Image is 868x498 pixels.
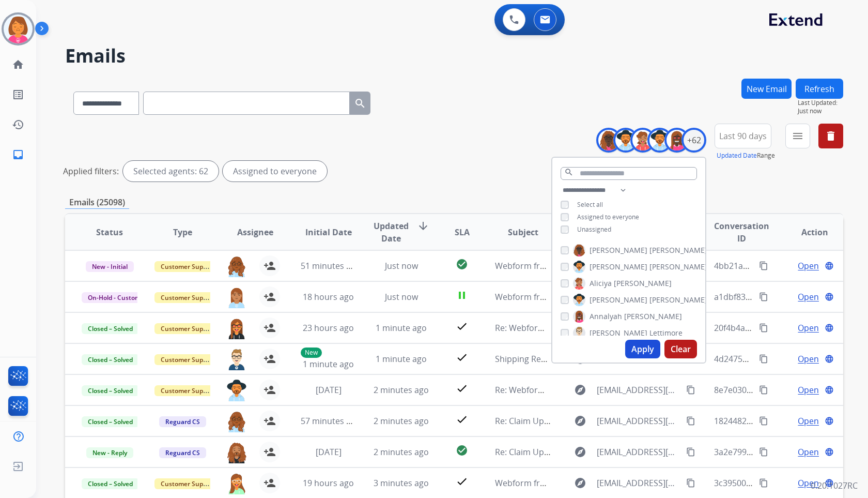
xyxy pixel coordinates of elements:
[65,46,843,66] h2: Emails
[82,385,139,396] span: Closed – Solved
[796,79,843,99] button: Refresh
[374,477,429,489] span: 3 minutes ago
[717,151,775,160] span: Range
[226,380,247,401] img: agent-avatar
[316,446,342,458] span: [DATE]
[759,261,768,270] mat-icon: content_copy
[798,99,843,107] span: Last Updated:
[226,318,247,339] img: agent-avatar
[354,97,366,110] mat-icon: search
[686,447,695,457] mat-icon: content_copy
[719,134,767,138] span: Last 90 days
[455,226,470,238] span: SLA
[574,477,586,489] mat-icon: explore
[681,128,706,153] div: +62
[649,328,683,338] span: Lettimore
[495,477,729,489] span: Webform from [EMAIL_ADDRESS][DOMAIN_NAME] on [DATE]
[374,384,429,396] span: 2 minutes ago
[4,14,33,43] img: avatar
[154,385,222,396] span: Customer Support
[597,384,680,396] span: [EMAIL_ADDRESS][DOMAIN_NAME]
[495,260,729,271] span: Webform from [EMAIL_ADDRESS][DOMAIN_NAME] on [DATE]
[590,311,622,322] span: Annalyah
[590,328,647,338] span: [PERSON_NAME]
[173,226,192,238] span: Type
[798,291,819,303] span: Open
[456,258,468,270] mat-icon: check_circle
[825,323,834,333] mat-icon: language
[456,475,468,488] mat-icon: check
[597,477,680,489] span: [EMAIL_ADDRESS][DOMAIN_NAME]
[624,311,682,322] span: [PERSON_NAME]
[714,220,770,245] span: Conversation ID
[798,415,819,427] span: Open
[770,214,843,250] th: Action
[597,446,680,458] span: [EMAIL_ADDRESS][DOMAIN_NAME]
[82,323,139,334] span: Closed – Solved
[226,349,247,370] img: agent-avatar
[495,353,569,365] span: Shipping Reminder
[12,58,24,71] mat-icon: home
[759,416,768,426] mat-icon: content_copy
[577,225,611,234] span: Unassigned
[305,226,352,238] span: Initial Date
[301,348,322,358] p: New
[316,384,342,396] span: [DATE]
[456,320,468,333] mat-icon: check
[303,358,354,370] span: 1 minute ago
[154,323,222,334] span: Customer Support
[301,415,361,427] span: 57 minutes ago
[614,278,672,289] span: [PERSON_NAME]
[792,130,804,142] mat-icon: menu
[65,196,129,209] p: Emails (25098)
[590,278,612,289] span: Aliciya
[86,261,134,272] span: New - Initial
[226,255,247,277] img: agent-avatar
[12,88,24,101] mat-icon: list_alt
[263,446,276,458] mat-icon: person_add
[759,292,768,301] mat-icon: content_copy
[82,416,139,427] span: Closed – Solved
[263,260,276,272] mat-icon: person_add
[263,291,276,303] mat-icon: person_add
[825,354,834,364] mat-icon: language
[263,415,276,427] mat-icon: person_add
[456,413,468,426] mat-icon: check
[82,292,153,303] span: On-Hold - Customer
[226,286,247,308] img: agent-avatar
[123,161,219,182] div: Selected agents: 62
[154,354,222,365] span: Customer Support
[263,477,276,489] mat-icon: person_add
[825,130,837,142] mat-icon: delete
[456,382,468,395] mat-icon: check
[82,478,139,489] span: Closed – Solved
[154,478,222,489] span: Customer Support
[825,261,834,270] mat-icon: language
[811,479,858,492] p: 0.20.1027RC
[649,295,707,305] span: [PERSON_NAME]
[798,353,819,365] span: Open
[376,353,427,365] span: 1 minute ago
[798,384,819,396] span: Open
[263,384,276,396] mat-icon: person_add
[456,444,468,457] mat-icon: check_circle
[303,477,354,489] span: 19 hours ago
[223,161,327,182] div: Assigned to everyone
[759,354,768,364] mat-icon: content_copy
[686,478,695,488] mat-icon: content_copy
[417,220,429,232] mat-icon: arrow_downward
[12,148,24,161] mat-icon: inbox
[456,289,468,301] mat-icon: pause
[63,165,119,177] p: Applied filters:
[664,340,697,358] button: Clear
[374,415,429,427] span: 2 minutes ago
[564,168,574,177] mat-icon: search
[456,351,468,364] mat-icon: check
[508,226,538,238] span: Subject
[577,213,639,221] span: Assigned to everyone
[159,447,206,458] span: Reguard CS
[825,447,834,457] mat-icon: language
[263,353,276,365] mat-icon: person_add
[590,295,647,305] span: [PERSON_NAME]
[597,415,680,427] span: [EMAIL_ADDRESS][DOMAIN_NAME]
